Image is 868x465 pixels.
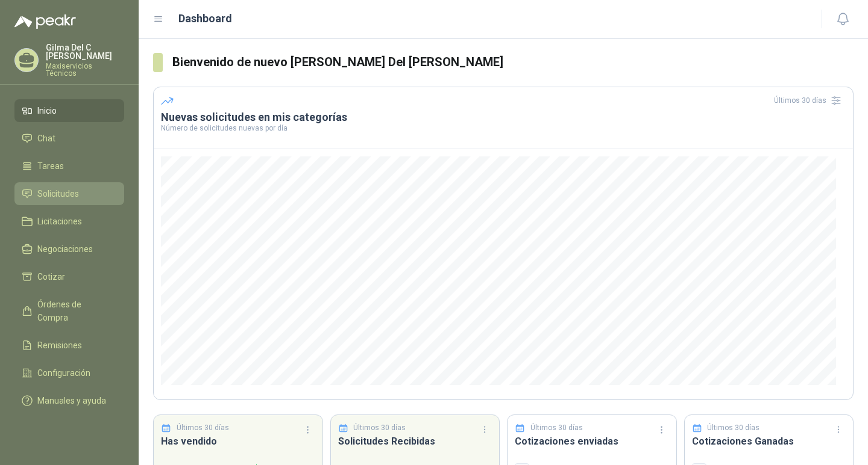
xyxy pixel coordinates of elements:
[14,99,124,122] a: Inicio
[37,215,82,228] span: Licitaciones
[338,434,492,449] h3: Solicitudes Recibidas
[530,422,583,434] p: Últimos 30 días
[37,242,93,256] span: Negociaciones
[177,422,229,434] p: Últimos 30 días
[14,238,124,260] a: Negociaciones
[37,187,79,200] span: Solicitudes
[37,394,106,407] span: Manuales y ayuda
[692,434,846,449] h3: Cotizaciones Ganadas
[37,159,64,173] span: Tareas
[14,182,124,205] a: Solicitudes
[46,63,124,77] p: Maxiservicios Técnicos
[14,127,124,150] a: Chat
[37,270,65,283] span: Cotizar
[161,110,846,125] h3: Nuevas solicitudes en mis categorías
[37,339,82,352] span: Remisiones
[774,91,846,110] div: Últimos 30 días
[37,104,57,117] span: Inicio
[37,298,113,324] span: Órdenes de Compra
[14,293,124,329] a: Órdenes de Compra
[353,422,406,434] p: Últimos 30 días
[161,434,315,449] h3: Has vendido
[14,389,124,412] a: Manuales y ayuda
[37,366,90,380] span: Configuración
[515,434,669,449] h3: Cotizaciones enviadas
[14,155,124,177] a: Tareas
[37,132,55,145] span: Chat
[14,14,76,29] img: Logo peakr
[14,334,124,357] a: Remisiones
[14,210,124,233] a: Licitaciones
[172,53,854,72] h3: Bienvenido de nuevo [PERSON_NAME] Del [PERSON_NAME]
[178,10,232,27] h1: Dashboard
[14,265,124,288] a: Cotizar
[14,362,124,384] a: Configuración
[707,422,759,434] p: Últimos 30 días
[161,125,846,132] p: Número de solicitudes nuevas por día
[46,43,124,60] p: Gilma Del C [PERSON_NAME]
